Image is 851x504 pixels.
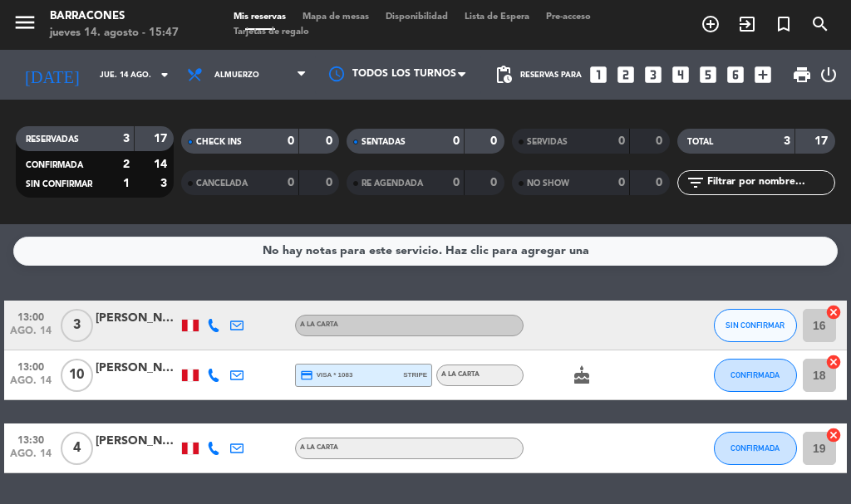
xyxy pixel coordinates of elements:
i: looks_two [615,64,637,86]
strong: 3 [123,133,130,144]
i: add_circle_outline [701,14,721,34]
i: credit_card [300,369,313,382]
span: CHECK INS [196,138,242,146]
span: SIN CONFIRMAR [26,180,92,188]
span: Mis reservas [225,12,294,22]
strong: 0 [490,135,500,147]
span: 13:00 [10,306,52,325]
button: CONFIRMADA [714,432,797,465]
span: A la carta [300,321,338,328]
div: [PERSON_NAME] [96,432,179,451]
span: SIN CONFIRMAR [726,321,785,330]
strong: 1 [123,178,130,189]
strong: 0 [618,135,625,147]
div: [PERSON_NAME] [96,359,179,378]
span: print [792,65,812,85]
i: power_settings_new [819,65,839,85]
input: Filtrar por nombre... [706,174,834,192]
span: CONFIRMADA [26,161,83,169]
span: 13:30 [10,429,52,448]
i: add_box [752,64,774,86]
strong: 17 [814,135,831,147]
span: 13:00 [10,356,52,375]
i: [DATE] [12,58,91,91]
i: turned_in_not [774,14,794,34]
span: Reservas para [520,71,582,80]
i: looks_5 [697,64,719,86]
div: [PERSON_NAME] [96,309,179,328]
strong: 0 [326,135,336,147]
i: filter_list [686,173,706,193]
span: visa * 1083 [300,369,352,382]
strong: 0 [490,177,500,188]
strong: 2 [123,159,130,170]
i: search [810,14,830,34]
strong: 0 [453,135,460,147]
i: looks_6 [725,64,746,86]
button: CONFIRMADA [714,359,797,392]
div: LOG OUT [819,50,839,100]
strong: 0 [288,177,294,188]
i: menu [12,10,37,35]
span: 10 [61,359,93,392]
div: jueves 14. agosto - 15:47 [50,25,179,42]
span: Almuerzo [214,71,259,80]
span: Tarjetas de regalo [225,27,317,37]
strong: 0 [453,177,460,188]
span: Lista de Espera [456,12,538,22]
span: CANCELADA [196,179,248,188]
span: ago. 14 [10,448,52,467]
span: A la carta [300,444,338,451]
i: cancel [825,427,842,443]
span: Mapa de mesas [294,12,377,22]
div: No hay notas para este servicio. Haz clic para agregar una [263,242,589,261]
span: stripe [403,369,427,380]
i: looks_3 [642,64,664,86]
span: CONFIRMADA [730,370,780,379]
strong: 17 [154,133,170,144]
span: 3 [61,309,93,342]
span: 4 [61,432,93,465]
span: SENTADAS [362,138,406,146]
strong: 3 [160,178,170,189]
strong: 0 [656,135,666,147]
span: RESERVADAS [26,135,79,144]
i: exit_to_app [737,14,757,34]
button: SIN CONFIRMAR [714,309,797,342]
span: SERVIDAS [527,138,568,146]
strong: 0 [288,135,294,147]
strong: 0 [618,177,625,188]
button: menu [12,10,37,41]
span: Disponibilidad [377,12,456,22]
span: pending_actions [494,65,514,85]
span: CONFIRMADA [730,443,780,453]
span: RE AGENDADA [362,179,423,188]
strong: 0 [656,177,666,188]
i: arrow_drop_down [155,65,175,85]
i: cancel [825,304,842,321]
span: A la carta [441,371,480,378]
span: TOTAL [687,138,713,146]
i: looks_4 [670,64,691,86]
div: Barracones [50,8,179,25]
span: NO SHOW [527,179,569,188]
span: ago. 14 [10,325,52,345]
span: ago. 14 [10,375,52,394]
i: cancel [825,354,842,370]
strong: 3 [784,135,790,147]
i: looks_one [588,64,609,86]
strong: 0 [326,177,336,188]
span: Pre-acceso [538,12,599,22]
i: cake [572,365,592,385]
strong: 14 [154,159,170,170]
